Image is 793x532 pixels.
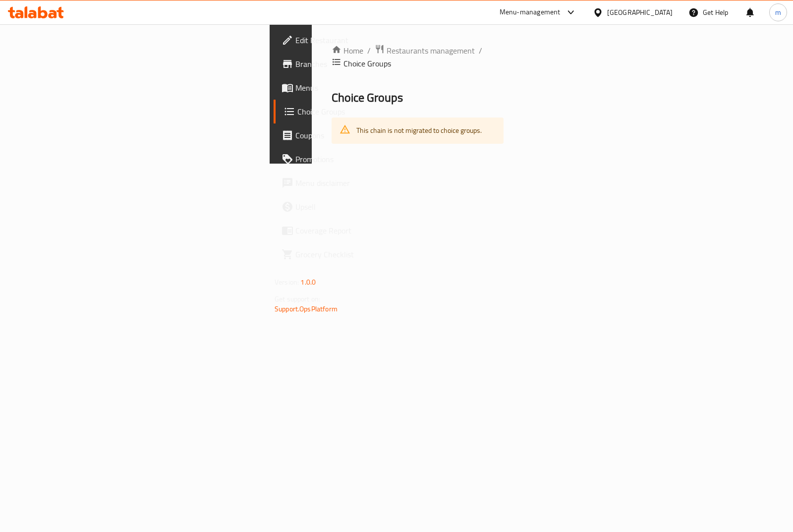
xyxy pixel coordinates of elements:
div: Menu-management [500,6,561,18]
div: [GEOGRAPHIC_DATA] [607,7,673,18]
span: Menu disclaimer [295,177,394,189]
nav: breadcrumb [332,44,504,70]
a: Menu disclaimer [274,171,402,195]
a: Grocery Checklist [274,242,402,266]
span: Get support on: [275,293,320,305]
a: Edit Restaurant [274,28,402,52]
a: Upsell [274,195,402,219]
span: Menus [295,82,394,94]
span: Edit Restaurant [295,34,394,46]
a: Restaurants management [375,44,475,57]
span: Coupons [295,129,394,141]
li: / [479,45,482,57]
span: Version: [275,276,299,289]
a: Menus [274,76,402,100]
span: Upsell [295,201,394,213]
a: Branches [274,52,402,76]
span: Restaurants management [387,45,475,57]
div: This chain is not migrated to choice groups. [356,120,482,141]
a: Support.OpsPlatform [275,302,338,315]
span: Grocery Checklist [295,248,394,260]
span: 1.0.0 [300,276,316,289]
a: Promotions [274,147,402,171]
a: Coupons [274,123,402,147]
span: Branches [295,58,394,70]
span: Choice Groups [297,106,394,118]
span: Coverage Report [295,225,394,236]
a: Choice Groups [274,100,402,123]
a: Coverage Report [274,219,402,242]
span: m [775,7,781,18]
span: Promotions [295,153,394,165]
